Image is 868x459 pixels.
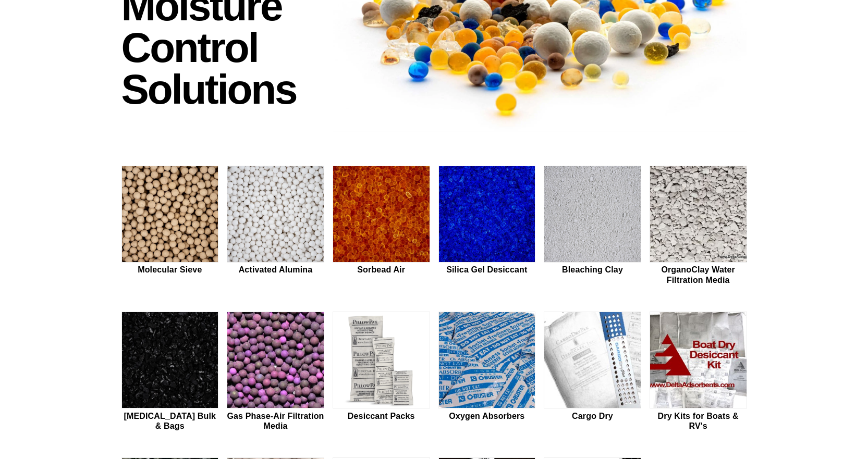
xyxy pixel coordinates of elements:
[121,312,219,432] a: [MEDICAL_DATA] Bulk & Bags
[333,166,430,287] a: Sorbead Air
[650,312,747,432] a: Dry Kits for Boats & RV's
[438,312,536,432] a: Oxygen Absorbers
[333,265,430,275] h2: Sorbead Air
[650,265,747,284] h2: OrganoClay Water Filtration Media
[650,166,747,287] a: OrganoClay Water Filtration Media
[121,166,219,287] a: Molecular Sieve
[544,411,641,421] h2: Cargo Dry
[650,411,747,431] h2: Dry Kits for Boats & RV's
[544,312,641,432] a: Cargo Dry
[227,166,324,287] a: Activated Alumina
[438,166,536,287] a: Silica Gel Desiccant
[438,265,536,275] h2: Silica Gel Desiccant
[121,411,219,431] h2: [MEDICAL_DATA] Bulk & Bags
[227,312,324,432] a: Gas Phase-Air Filtration Media
[227,265,324,275] h2: Activated Alumina
[544,265,641,275] h2: Bleaching Clay
[121,265,219,275] h2: Molecular Sieve
[544,166,641,287] a: Bleaching Clay
[227,411,324,431] h2: Gas Phase-Air Filtration Media
[438,411,536,421] h2: Oxygen Absorbers
[333,312,430,432] a: Desiccant Packs
[333,411,430,421] h2: Desiccant Packs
